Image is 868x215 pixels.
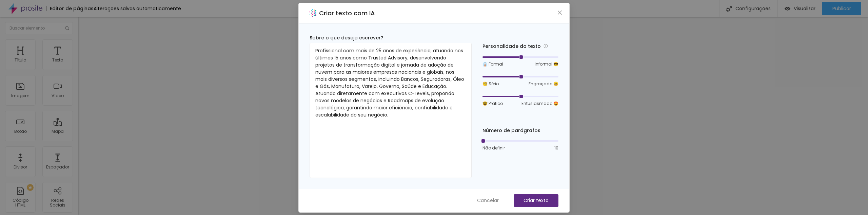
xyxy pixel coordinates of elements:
[521,101,558,107] span: Entusiasmado 🤩
[310,34,472,41] div: Sobre o que deseja escrever?
[557,10,563,15] span: close
[482,81,499,87] span: 🧐 Sério
[319,8,375,18] h2: Criar texto com IA
[470,194,506,207] button: Cancelar
[310,43,472,178] textarea: Profissional com mais de 25 anos de experiência, atuando nos últimos 15 anos como Trusted Advisor...
[524,197,549,204] p: Criar texto
[556,9,564,16] button: Close
[529,81,558,87] span: Engraçado 😄
[482,101,503,107] span: 🤓 Prático
[482,145,505,151] span: Não definir
[554,145,558,151] span: 10
[535,61,558,67] span: Informal 😎
[482,127,558,134] div: Número de parágrafos
[482,42,558,50] div: Personalidade do texto
[514,194,558,207] button: Criar texto
[477,197,499,204] span: Cancelar
[482,61,503,67] span: 👔 Formal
